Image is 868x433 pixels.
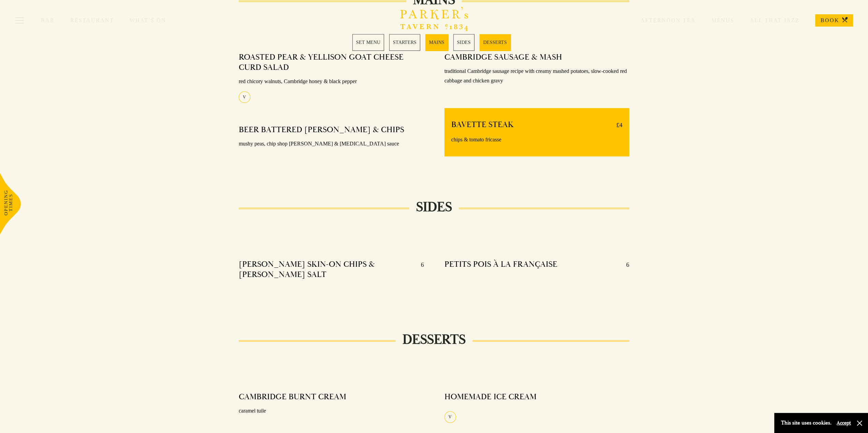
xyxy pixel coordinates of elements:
[781,418,832,428] p: This site uses cookies.
[856,420,863,427] button: Close and accept
[239,259,414,280] h4: [PERSON_NAME] SKIN-ON CHIPS & [PERSON_NAME] SALT
[425,34,448,51] a: 3 / 5
[609,120,622,130] p: £4
[414,259,424,280] p: 6
[451,120,514,130] h4: BAVETTE STEAK
[451,135,623,145] p: chips & tomato fricasse
[396,331,472,348] h2: DESSERTS
[239,91,250,103] div: V
[239,406,424,416] p: caramel tuile
[444,392,536,402] h4: HOMEMADE ICE CREAM
[389,34,420,51] a: 2 / 5
[239,77,424,87] p: red chicory walnuts, Cambridge honey & black pepper
[239,139,424,149] p: mushy peas, chip shop [PERSON_NAME] & [MEDICAL_DATA] sauce
[837,420,851,426] button: Accept
[239,125,404,135] h4: BEER BATTERED [PERSON_NAME] & CHIPS
[239,392,346,402] h4: CAMBRIDGE BURNT CREAM
[453,34,474,51] a: 4 / 5
[409,199,459,215] h2: SIDES
[444,259,557,270] h4: PETITS POIS À LA FRANÇAISE
[352,34,384,51] a: 1 / 5
[619,259,629,270] p: 6
[444,66,630,86] p: traditional Cambridge sausage recipe with creamy mashed potatoes, slow-cooked red cabbage and chi...
[444,411,456,423] div: V
[480,34,511,51] a: 5 / 5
